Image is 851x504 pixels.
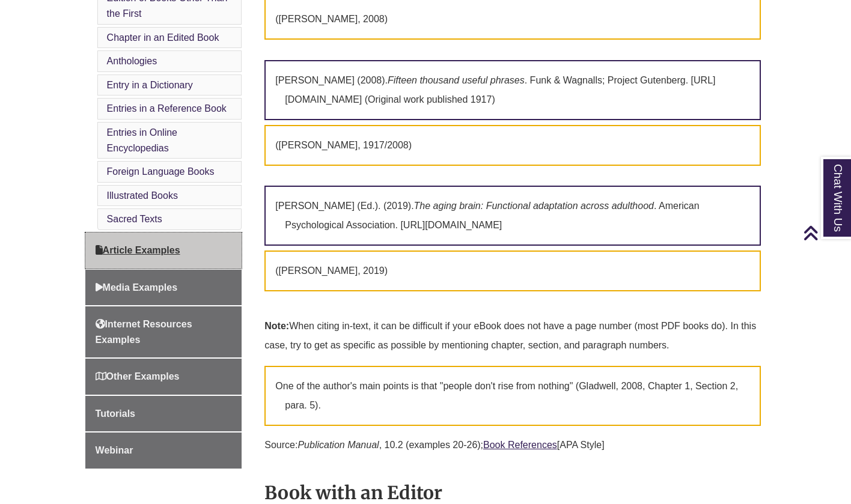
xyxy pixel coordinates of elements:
a: Entries in Online Encyclopedias [107,127,177,153]
a: Entries in a Reference Book [107,103,227,114]
a: Foreign Language Books [107,166,215,177]
strong: Note: [264,321,289,331]
em: Publication Manual [297,440,379,450]
a: Media Examples [85,270,242,306]
p: Source: , 10.2 (examples 20-26); [APA Style] [264,431,761,460]
a: Back to Top [803,225,848,241]
a: Tutorials [85,396,242,432]
a: Webinar [85,433,242,469]
span: Webinar [96,445,133,455]
p: ([PERSON_NAME], 2019) [264,250,761,291]
a: Sacred Texts [107,214,162,224]
a: Internet Resources Examples [85,306,242,357]
p: One of the author's main points is that "people don't rise from nothing" (Gladwell, 2008, Chapter... [264,366,761,426]
span: Article Examples [96,245,180,255]
a: Book References [483,440,557,450]
a: Other Examples [85,359,242,395]
span: Tutorials [96,408,135,419]
em: The aging brain: Functional adaptation across adulthood [414,201,654,211]
span: Media Examples [96,282,178,293]
a: Anthologies [107,56,157,66]
em: Fifteen thousand useful phrases [388,75,525,85]
a: Illustrated Books [107,190,178,201]
p: [PERSON_NAME] (Ed.). (2019). . American Psychological Association. [URL][DOMAIN_NAME] [264,186,761,246]
span: Other Examples [96,371,180,381]
a: Chapter in an Edited Book [107,32,219,43]
p: ([PERSON_NAME], 1917/2008) [264,125,761,166]
a: Article Examples [85,232,242,269]
span: Internet Resources Examples [96,319,192,345]
p: When citing in-text, it can be difficult if your eBook does not have a page number (most PDF book... [264,312,761,360]
p: [PERSON_NAME] (2008). . Funk & Wagnalls; Project Gutenberg. [URL][DOMAIN_NAME] (Original work pub... [264,60,761,120]
a: Entry in a Dictionary [107,80,193,90]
